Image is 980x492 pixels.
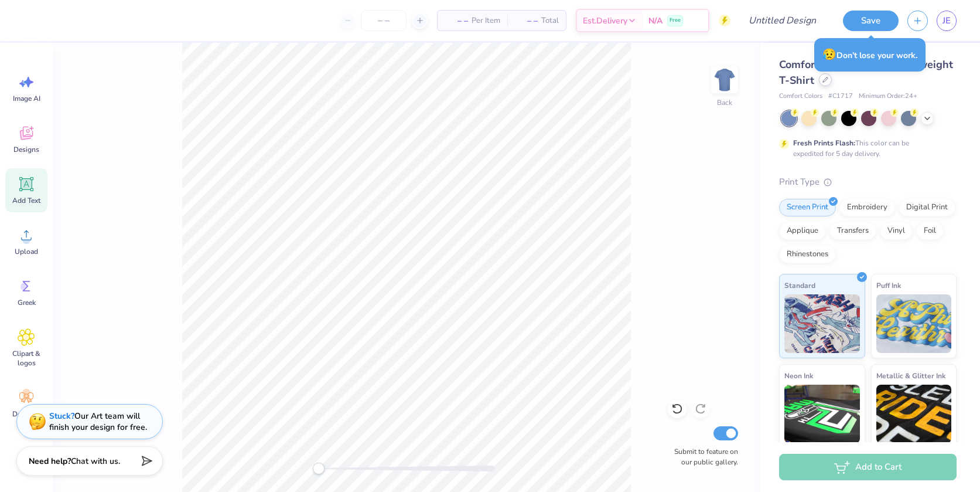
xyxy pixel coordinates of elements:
[899,199,955,216] div: Digital Print
[12,196,40,205] span: Add Text
[876,369,945,382] span: Metallic & Glitter Ink
[739,9,825,32] input: Untitled Design
[937,11,957,31] a: JE
[541,15,559,27] span: Total
[916,222,944,240] div: Foil
[779,57,953,87] span: Comfort Colors Adult Heavyweight T-Shirt
[876,279,901,291] span: Puff Ink
[943,14,951,28] span: JE
[880,222,913,240] div: Vinyl
[779,246,836,263] div: Rhinestones
[828,91,853,101] span: # C1717
[7,349,46,368] span: Clipart & logos
[779,199,836,216] div: Screen Print
[784,385,860,443] img: Neon Ink
[779,91,822,101] span: Comfort Colors
[13,94,40,103] span: Image AI
[313,463,325,474] div: Accessibility label
[445,15,468,27] span: – –
[71,456,120,467] span: Chat with us.
[839,199,895,216] div: Embroidery
[670,16,681,25] span: Free
[514,15,538,27] span: – –
[859,91,917,101] span: Minimum Order: 24 +
[843,11,899,31] button: Save
[876,385,952,443] img: Metallic & Glitter Ink
[876,294,952,353] img: Puff Ink
[15,247,38,256] span: Upload
[12,409,40,419] span: Decorate
[779,222,826,240] div: Applique
[668,446,738,467] label: Submit to feature on our public gallery.
[18,298,36,307] span: Greek
[648,15,663,27] span: N/A
[49,410,74,422] strong: Stuck?
[713,68,736,91] img: Back
[13,145,39,154] span: Designs
[814,38,926,72] div: Don’t lose your work.
[472,15,500,27] span: Per Item
[822,47,836,62] span: 😥
[583,15,627,27] span: Est. Delivery
[717,97,732,108] div: Back
[793,138,855,148] strong: Fresh Prints Flash:
[784,294,860,353] img: Standard
[779,175,957,189] div: Print Type
[793,138,937,159] div: This color can be expedited for 5 day delivery.
[49,410,147,433] div: Our Art team will finish your design for free.
[829,222,876,240] div: Transfers
[361,10,407,31] input: – –
[784,369,813,382] span: Neon Ink
[784,279,815,291] span: Standard
[29,456,71,467] strong: Need help?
